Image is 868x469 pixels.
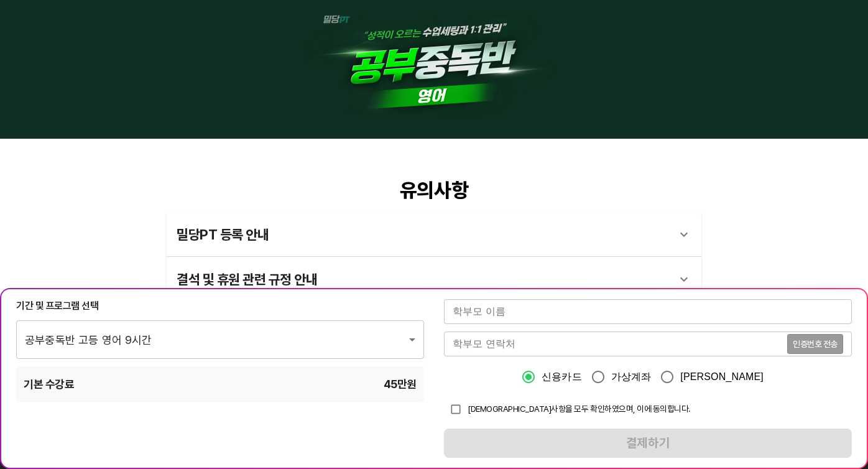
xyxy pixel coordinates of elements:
[680,369,764,384] span: [PERSON_NAME]
[177,220,669,249] div: 밀당PT 등록 안내
[167,179,701,202] div: 유의사항
[611,369,652,384] span: 가상계좌
[444,299,852,324] input: 학부모 이름을 입력해주세요
[24,377,74,392] span: 기본 수강료
[542,369,582,384] span: 신용카드
[444,332,787,356] input: 학부모 연락처를 입력해주세요
[16,299,424,313] div: 기간 및 프로그램 선택
[167,257,701,302] div: 결석 및 휴원 관련 규정 안내
[167,212,701,257] div: 밀당PT 등록 안내
[16,320,424,359] div: 공부중독반 고등 영어 9시간
[384,377,417,392] span: 45만 원
[177,264,669,294] div: 결석 및 휴원 관련 규정 안내
[468,404,690,414] span: [DEMOGRAPHIC_DATA]사항을 모두 확인하였으며, 이에 동의합니다.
